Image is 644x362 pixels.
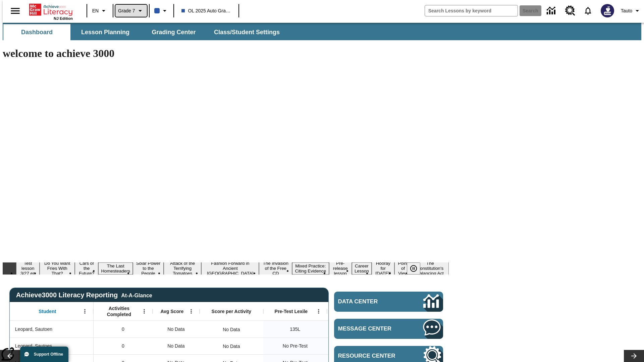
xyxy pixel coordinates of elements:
span: Leopard, Sautoes [15,343,52,350]
span: Avg Score [160,308,183,314]
span: Dashboard [21,28,53,36]
button: Slide 2 Do You Want Fries With That? [40,260,75,277]
button: Open Menu [186,306,196,316]
button: Language: EN, Select a language [89,5,111,17]
span: Pre-Test Lexile [275,308,308,314]
button: Slide 12 Hooray for Constitution Day! [372,260,395,277]
span: Support Offline [34,352,63,357]
span: Tauto [621,7,632,14]
span: Class/Student Settings [214,28,280,36]
span: Activities Completed [97,305,141,317]
span: 0 [122,343,124,350]
button: Grade: Grade 7, Select a grade [115,5,147,17]
span: EN [92,7,99,14]
span: Score per Activity [212,308,252,314]
div: No Data, Leopard, Sautoen [153,321,200,338]
button: Open Menu [314,306,324,316]
span: Data Center [338,298,401,305]
button: Class color is navy. Change class color [152,5,171,17]
button: Pause [407,262,420,275]
span: No Pre-Test, Leopard, Sautoes [283,343,308,350]
div: 0, Leopard, Sautoen [94,321,153,338]
button: Slide 1 Test lesson 3/27 en [16,260,40,277]
button: Lesson Planning [72,24,139,40]
span: Grade 7 [118,7,135,14]
div: Pause [407,262,427,275]
button: Select a new avatar [597,2,618,19]
span: 0 [122,326,124,333]
button: Class/Student Settings [209,24,285,40]
button: Slide 6 Attack of the Terrifying Tomatoes [164,260,201,277]
h1: welcome to achieve 3000 [3,47,449,60]
div: 0, Leopard, Sautoes [94,338,153,354]
div: SubNavbar [3,24,286,40]
button: Slide 3 Cars of the Future? [75,260,98,277]
span: Message Center [338,325,403,332]
button: Slide 4 The Last Homesteaders [98,262,133,275]
a: Notifications [579,2,597,19]
button: Support Offline [20,347,68,362]
div: No Data, Leopard, Sautoes [153,338,200,354]
button: Slide 9 Mixed Practice: Citing Evidence [292,262,329,275]
span: Leopard, Sautoen [15,326,52,333]
button: Open Menu [80,306,90,316]
button: Open side menu [5,1,25,21]
button: Profile/Settings [618,5,644,17]
button: Dashboard [3,24,70,40]
button: Slide 7 Fashion Forward in Ancient Rome [201,260,259,277]
button: Slide 10 Pre-release lesson [329,260,352,277]
div: SubNavbar [3,23,641,40]
span: 135 Lexile, Leopard, Sautoen [290,326,300,333]
span: Resource Center [338,353,403,359]
input: search field [425,5,518,16]
div: Home [29,2,73,20]
a: Data Center [334,292,443,312]
button: Grading Center [140,24,207,40]
span: No Data [164,322,188,336]
div: No Data, Leopard, Sautoes [219,340,243,353]
a: Data Center [543,2,561,20]
span: Lesson Planning [81,28,129,36]
button: Lesson carousel, Next [624,350,644,362]
button: Slide 5 Solar Power to the People [133,260,164,277]
span: OL 2025 Auto Grade 7 [181,7,231,14]
button: Open Menu [139,306,149,316]
button: Slide 11 Career Lesson [352,262,372,275]
div: No Data, Leopard, Sautoen [219,323,243,336]
button: Slide 8 The Invasion of the Free CD [259,260,292,277]
img: Avatar [601,4,614,17]
button: Slide 13 Point of View [394,260,411,277]
a: Home [29,3,73,16]
span: Achieve3000 Literacy Reporting [16,291,152,299]
span: Grading Center [152,28,196,36]
div: At-A-Glance [121,291,152,299]
a: Message Center [334,319,443,339]
span: No Data [164,339,188,353]
span: Student [39,308,56,314]
button: Slide 14 The Constitution's Balancing Act [412,260,449,277]
span: NJ Edition [54,16,73,20]
a: Resource Center, Will open in new tab [561,2,579,20]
